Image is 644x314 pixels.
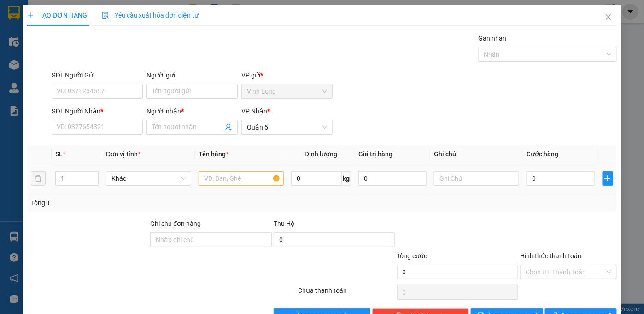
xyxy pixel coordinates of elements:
th: Ghi chú [430,145,523,163]
label: Hình thức thanh toán [520,252,581,260]
span: plus [27,12,34,18]
input: Ghi chú đơn hàng [150,232,272,247]
span: kg [342,171,351,186]
button: Close [596,5,621,30]
div: VP gửi [241,70,333,80]
div: Người gửi [146,70,238,80]
span: Định lượng [304,150,337,158]
span: Vĩnh Long [247,84,327,98]
span: Giá trị hàng [358,150,392,158]
span: SL [55,150,63,158]
label: Ghi chú đơn hàng [150,220,201,227]
button: delete [31,171,46,186]
div: Người nhận [146,106,238,116]
span: Thu Hộ [274,220,295,227]
div: Tổng: 1 [31,198,249,208]
span: Khác [111,172,186,185]
span: TẠO ĐƠN HÀNG [27,12,87,19]
span: Tổng cước [397,252,427,260]
div: Chưa thanh toán [297,285,396,302]
img: icon [102,12,109,19]
button: plus [603,171,614,186]
span: Đơn vị tính [106,150,141,158]
div: SĐT Người Nhận [52,106,143,116]
div: SĐT Người Gửi [52,70,143,80]
input: VD: Bàn, Ghế [199,171,284,186]
span: plus [603,175,613,182]
label: Gán nhãn [478,35,506,42]
span: Cước hàng [527,150,558,158]
span: close [605,13,612,21]
span: Quận 5 [247,120,327,134]
input: Ghi Chú [434,171,519,186]
span: Tên hàng [199,150,228,158]
span: VP Nhận [241,107,267,115]
span: user-add [225,124,232,131]
span: Yêu cầu xuất hóa đơn điện tử [102,12,199,19]
input: 0 [358,171,427,186]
